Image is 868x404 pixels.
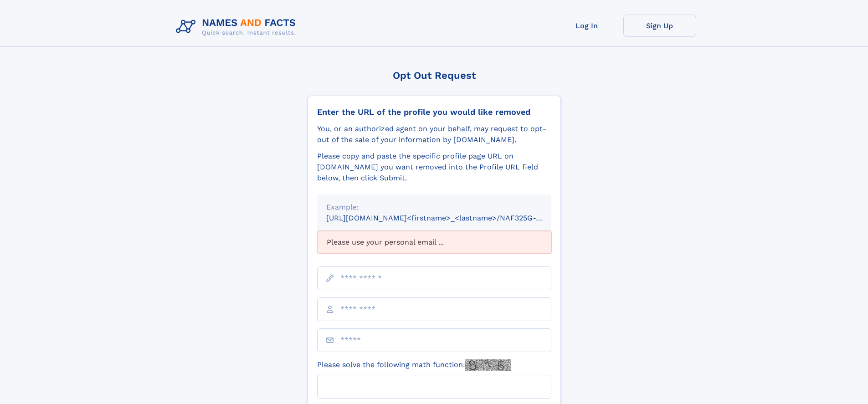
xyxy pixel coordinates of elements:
label: Please solve the following math function: [317,359,511,371]
img: Logo Names and Facts [172,15,303,39]
div: Opt Out Request [308,70,561,81]
div: Please use your personal email ... [317,231,551,254]
a: Log In [550,15,623,37]
div: Example: [326,202,542,213]
div: Enter the URL of the profile you would like removed [317,107,551,117]
div: You, or an authorized agent on your behalf, may request to opt-out of the sale of your informatio... [317,123,551,145]
div: Please copy and paste the specific profile page URL on [DOMAIN_NAME] you want removed into the Pr... [317,151,551,184]
a: Sign Up [623,15,696,37]
small: [URL][DOMAIN_NAME]<firstname>_<lastname>/NAF325G-xxxxxxxx [326,214,569,222]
